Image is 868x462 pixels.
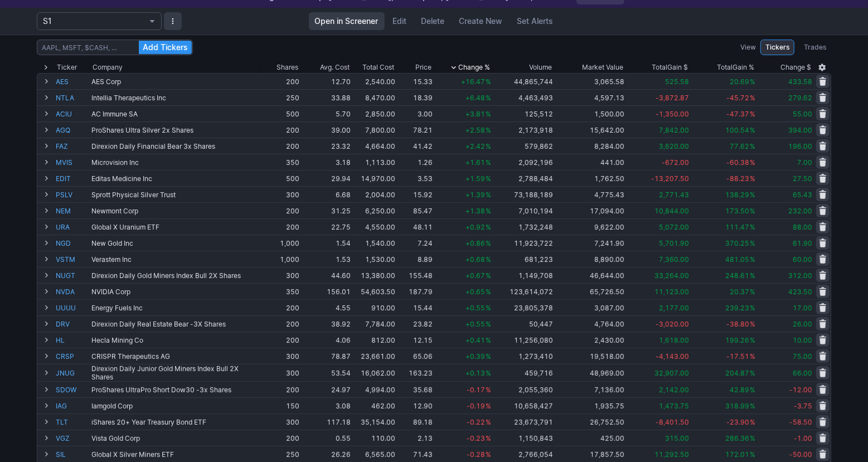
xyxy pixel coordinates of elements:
[465,304,485,312] span: +0.55
[396,105,434,121] td: 3.00
[300,283,352,299] td: 156.01
[554,348,625,364] td: 19,518.00
[656,320,689,328] span: -3,020.00
[260,267,300,283] td: 300
[91,364,259,381] div: Direxion Daily Junior Gold Miners Index Bull 2X Shares
[788,94,812,102] span: 279.62
[461,77,485,86] span: +16.47
[465,207,485,215] span: +1.38
[91,352,259,361] div: CRISPR Therapeutics AG
[260,105,300,121] td: 500
[396,186,434,202] td: 15.92
[465,320,485,328] span: +0.55
[465,255,485,264] span: +0.68
[56,398,89,414] a: IAG
[352,121,396,138] td: 7,800.00
[659,336,689,344] span: 1,618.00
[300,105,352,121] td: 5.70
[56,187,89,202] a: PSLV
[730,77,749,86] span: 20.69
[750,223,755,231] span: %
[91,255,259,264] div: Verastem Inc
[492,267,555,283] td: 1,149,708
[492,154,555,170] td: 2,092,196
[260,186,300,202] td: 300
[309,12,385,30] a: Open in Screener
[320,62,350,73] div: Avg. Cost
[486,304,491,312] span: %
[300,121,352,138] td: 39.00
[91,142,259,150] div: Direxion Daily Financial Bear 3x Shares
[396,267,434,283] td: 155.48
[91,191,259,199] div: Sprott Physical Silver Trust
[725,255,749,264] span: 481.05
[730,142,749,150] span: 77.62
[352,364,396,381] td: 16,062.00
[750,288,755,296] span: %
[260,364,300,381] td: 300
[465,223,485,231] span: +0.92
[492,251,555,267] td: 681,223
[396,299,434,315] td: 15.44
[793,239,812,247] span: 61.90
[725,271,749,280] span: 248.61
[804,42,826,53] span: Trades
[465,352,485,361] span: +0.39
[277,62,298,73] div: Shares
[750,336,755,344] span: %
[659,191,689,199] span: 2,771.43
[396,251,434,267] td: 8.89
[486,142,491,150] span: %
[300,299,352,315] td: 4.55
[486,336,491,344] span: %
[725,191,749,199] span: 138.29
[352,348,396,364] td: 23,661.00
[659,223,689,231] span: 5,072.00
[465,174,485,183] span: +1.59
[788,271,812,280] span: 312.00
[750,142,755,150] span: %
[654,207,689,215] span: 10,844.00
[260,121,300,138] td: 200
[260,138,300,154] td: 200
[659,255,689,264] span: 7,360.00
[458,62,490,73] span: Change %
[396,121,434,138] td: 78.21
[91,174,259,183] div: Editas Medicine Inc
[652,62,688,73] div: Gain $
[396,348,434,364] td: 65.06
[750,191,755,199] span: %
[56,414,89,430] a: TLT
[492,121,555,138] td: 2,173,918
[726,320,749,328] span: -38.80
[554,235,625,251] td: 7,241.90
[56,219,89,235] a: URA
[554,364,625,381] td: 48,969.00
[659,239,689,247] span: 5,701.90
[91,110,259,118] div: AC Immune SA
[56,332,89,348] a: HL
[725,336,749,344] span: 199.26
[492,105,555,121] td: 125,512
[554,154,625,170] td: 441.00
[352,73,396,89] td: 2,540.00
[91,158,259,167] div: Microvision Inc
[56,430,89,446] a: VGZ
[554,332,625,348] td: 2,430.00
[56,235,89,251] a: NGD
[788,142,812,150] span: 196.00
[91,304,259,312] div: Energy Fuels Inc
[486,191,491,199] span: %
[139,41,192,54] button: Add Tickers
[492,315,555,332] td: 50,447
[300,154,352,170] td: 3.18
[396,235,434,251] td: 7.24
[300,170,352,186] td: 29.94
[492,348,555,364] td: 1,273,410
[396,202,434,218] td: 85.47
[780,62,811,73] span: Change $
[486,239,491,247] span: %
[492,364,555,381] td: 459,716
[486,158,491,167] span: %
[396,218,434,235] td: 48.11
